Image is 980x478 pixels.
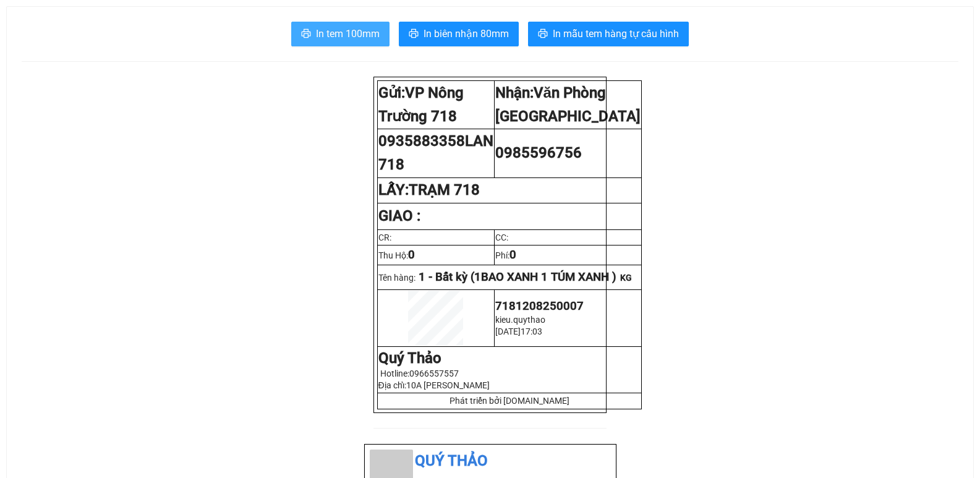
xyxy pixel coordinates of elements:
span: Hotline: [380,369,459,378]
span: kieu.quythao [495,315,545,325]
strong: Nhận: [495,84,641,125]
span: 10A [PERSON_NAME] [406,380,490,390]
span: printer [301,28,311,40]
span: 0966557557 [409,369,459,378]
span: 7181208250007 [495,299,584,313]
td: Phí: [494,245,641,265]
span: 1 - Bất kỳ (1BAO XANH 1 TÚM XANH ) [419,270,616,284]
span: 0 [408,248,415,262]
strong: GIAO : [378,207,420,224]
button: printerIn tem 100mm [291,22,390,46]
span: In mẫu tem hàng tự cấu hình [553,26,679,41]
strong: LẤY: [378,181,480,198]
span: Địa chỉ: [378,380,490,390]
p: Tên hàng: [378,270,641,284]
td: Thu Hộ: [377,245,494,265]
td: CR: [377,229,494,245]
span: 0985596756 [495,144,582,161]
button: printerIn biên nhận 80mm [399,22,519,46]
span: In tem 100mm [316,26,380,41]
span: 17:03 [521,326,542,336]
strong: Gửi: [378,84,464,125]
span: Văn Phòng [GEOGRAPHIC_DATA] [495,84,641,125]
span: In biên nhận 80mm [424,26,509,41]
span: 0 [509,248,516,262]
li: Quý Thảo [370,450,611,473]
span: printer [409,28,419,40]
span: VP Nông Trường 718 [378,84,464,125]
strong: Quý Thảo [378,349,441,367]
span: TRẠM 718 [409,181,480,198]
button: printerIn mẫu tem hàng tự cấu hình [528,22,689,46]
span: printer [538,28,548,40]
span: KG [620,273,632,283]
span: 0935883358 [378,132,493,173]
td: CC: [494,229,641,245]
span: [DATE] [495,326,521,336]
td: Phát triển bởi [DOMAIN_NAME] [377,393,641,409]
